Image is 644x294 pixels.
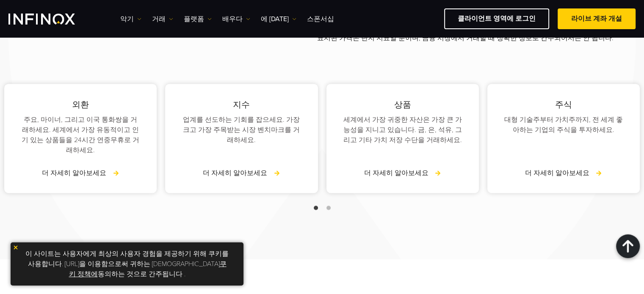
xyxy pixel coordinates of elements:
a: 더 자세히 알아보세요 [525,168,602,178]
font: 외환 [72,100,89,110]
a: 라이브 계좌 개설 [558,8,636,29]
font: 플랫폼 [184,15,204,23]
font: 스폰서십 [307,15,334,23]
a: INFINOX 로고 [8,14,95,25]
font: 더 자세히 알아보세요 [203,169,267,177]
font: 대형 기술주부터 가치주까지, 전 세계 좋아하는 기업의 주식을 투자하세요. [504,115,623,134]
a: 거래 [152,14,173,24]
font: 주요, 마이너, 그리고 이국 통화쌍을 거래하세요. 세계에서 가장 유동적이고 인기 있는 상품들을 24시간 연중무휴로 거래하세요. [22,115,139,154]
img: 노란색 닫기 아이콘 [13,245,19,250]
font: 더 자세히 알아보세요 [525,169,589,177]
font: 라이브 계좌 개설 [571,14,622,23]
font: 더 자세히 알아보세요 [364,169,428,177]
font: 업계를 선도하는 기회를 잡으세요. 가장 크고 가장 주목받는 시장 벤치마크를 거래하세요. [183,115,300,144]
font: 주식 [555,100,572,110]
a: 더 자세히 알아보세요 [203,168,280,178]
font: 이 사이트는 사용자에게 최상의 사용자 경험을 제공하기 위해 쿠키를 사용합니다. [URL]을 이용함으로써 귀하는 [DEMOGRAPHIC_DATA] [25,250,229,268]
font: 더 자세히 알아보세요 [42,169,106,177]
a: 스폰서십 [307,14,334,24]
font: 클라이언트 영역에 로그인 [458,14,536,23]
a: 더 자세히 알아보세요 [364,168,441,178]
span: 슬라이드 2로 이동 [326,206,331,210]
font: 세계에서 가장 귀중한 자산은 가장 큰 가능성을 지니고 있습니다. 금, 은, 석유, 그리고 기타 가치 저장 수단을 거래하세요. [343,115,462,144]
font: 거래 [152,15,166,23]
font: 동의하는 것으로 간주됩니다 . [98,270,185,278]
a: 배우다 [222,14,250,24]
font: 지수 [233,100,250,110]
span: 슬라이드 1로 이동 [314,206,318,210]
a: 클라이언트 영역에 로그인 [444,8,549,29]
a: 플랫폼 [184,14,212,24]
font: 표시된 가격은 단지 지표일 뿐이며, 금융 시장에서 거래할 때 정확한 정보로 간주되어서는 안 됩니다. [317,34,614,42]
a: 더 자세히 알아보세요 [42,168,119,178]
a: 에 [DATE] [261,14,296,24]
a: 악기 [120,14,141,24]
font: 배우다 [222,15,243,23]
font: 에 [DATE] [261,15,289,23]
font: 상품 [394,100,411,110]
font: 악기 [120,15,134,23]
